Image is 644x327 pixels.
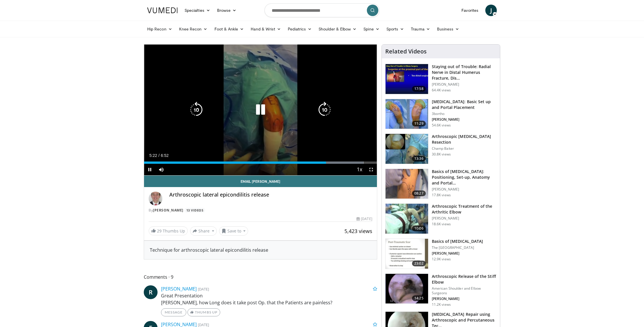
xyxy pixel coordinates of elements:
p: [PERSON_NAME] [432,117,497,122]
p: The [GEOGRAPHIC_DATA] [432,245,483,250]
div: [DATE] [356,216,372,222]
h3: Staying out of Trouble: Radial Nerve in Distal Humerus Fracture, Dis… [432,64,497,81]
p: Great Presentation [PERSON_NAME], how Long does it take post Op. that the Patients are painless? [161,292,377,306]
p: American Shoulder and Elbow Surgeons [432,286,497,295]
a: Sports [383,23,408,35]
img: b6cb6368-1f97-4822-9cbd-ab23a8265dd2.150x105_q85_crop-smart_upscale.jpg [386,169,428,199]
span: 5,423 views [344,228,372,234]
p: 30.8K views [432,152,451,157]
div: By [149,208,372,213]
a: J [485,5,497,16]
a: 10:06 Arthroscopic Treatment of the Arthritic Elbow [PERSON_NAME] 18.6K views [385,203,497,234]
span: 17:58 [412,86,426,92]
video-js: Video Player [144,45,377,176]
span: Comments 9 [144,273,377,281]
p: [PERSON_NAME] [432,187,497,192]
p: 54.6K views [432,123,451,128]
a: R [144,285,158,299]
span: 11:29 [412,121,426,126]
p: [PERSON_NAME] [432,82,497,87]
a: Email [PERSON_NAME] [144,176,377,187]
a: Message [161,308,186,316]
button: Share [190,226,217,236]
img: VuMedi Logo [147,7,178,13]
span: 14:25 [412,295,426,301]
h4: Arthroscopic lateral epicondilitis release [169,192,372,198]
a: 14:25 Arthroscopic Release of the Stiff Elbow American Shoulder and Elbow Surgeons [PERSON_NAME] ... [385,274,497,307]
a: Pediatrics [284,23,315,35]
a: Spine [360,23,383,35]
span: 5:22 [149,153,157,158]
a: Shoulder & Elbow [315,23,360,35]
img: abboud_3.png.150x105_q85_crop-smart_upscale.jpg [386,99,428,129]
h3: Basics of [MEDICAL_DATA] [432,238,483,244]
p: 17.8K views [432,193,451,197]
span: / [158,153,160,158]
img: 1004753_3.png.150x105_q85_crop-smart_upscale.jpg [386,134,428,164]
span: 23:02 [412,261,426,266]
span: 10:06 [412,226,426,231]
p: [PERSON_NAME] [432,251,483,256]
a: Thumbs Up [187,308,220,316]
img: 38495_0000_3.png.150x105_q85_crop-smart_upscale.jpg [386,204,428,234]
a: Hand & Wrist [247,23,284,35]
a: [PERSON_NAME] [153,208,183,213]
span: 29 [157,228,162,234]
a: [PERSON_NAME] [161,286,197,292]
p: 64.4K views [432,88,451,93]
p: [PERSON_NAME] [432,216,497,221]
a: 23:02 Basics of [MEDICAL_DATA] The [GEOGRAPHIC_DATA] [PERSON_NAME] 12.9K views [385,238,497,269]
span: 13:36 [412,156,426,161]
button: Save to [219,226,248,236]
a: 11:29 [MEDICAL_DATA]: Basic Set up and Portal Placement 3bortho [PERSON_NAME] 54.6K views [385,99,497,129]
div: Technique for arthroscopic lateral epicondilitis release [150,247,371,253]
span: 6:52 [161,153,168,158]
button: Mute [156,164,167,175]
a: 29 Thumbs Up [149,226,188,235]
a: Foot & Ankle [211,23,248,35]
a: Specialties [181,5,214,16]
input: Search topics, interventions [264,3,379,17]
a: Browse [214,5,240,16]
button: Pause [144,164,156,175]
h3: Arthroscopic [MEDICAL_DATA] Resection [432,134,497,145]
small: [DATE] [198,286,209,292]
button: Playback Rate [354,164,365,175]
img: Avatar [149,192,162,205]
a: Favorites [458,5,482,16]
a: Hip Recon [144,23,176,35]
h4: Related Videos [385,48,427,55]
a: Trauma [407,23,434,35]
a: 13:36 Arthroscopic [MEDICAL_DATA] Resection Champ Baker 30.8K views [385,134,497,164]
p: 3bortho [432,111,497,116]
p: Champ Baker [432,146,497,151]
button: Fullscreen [365,164,377,175]
h3: Arthroscopic Release of the Stiff Elbow [432,274,497,285]
a: 08:27 Basics of [MEDICAL_DATA]: Positioning, Set-up, Anatomy and Portal… [PERSON_NAME] 17.8K views [385,169,497,199]
div: Progress Bar [144,161,377,164]
h3: [MEDICAL_DATA]: Basic Set up and Portal Placement [432,99,497,110]
p: [PERSON_NAME] [432,297,497,301]
a: Knee Recon [176,23,211,35]
p: 12.9K views [432,257,451,261]
a: 17:58 Staying out of Trouble: Radial Nerve in Distal Humerus Fracture, Dis… [PERSON_NAME] 64.4K v... [385,64,497,94]
span: 08:27 [412,191,426,196]
p: 11.2K views [432,302,451,307]
img: Q2xRg7exoPLTwO8X4xMDoxOjB1O8AjAz_1.150x105_q85_crop-smart_upscale.jpg [386,64,428,94]
p: 18.6K views [432,222,451,226]
h3: Arthroscopic Treatment of the Arthritic Elbow [432,203,497,215]
a: Business [434,23,463,35]
a: 13 Videos [184,208,205,213]
h3: Basics of [MEDICAL_DATA]: Positioning, Set-up, Anatomy and Portal… [432,169,497,186]
img: yama2_3.png.150x105_q85_crop-smart_upscale.jpg [386,274,428,304]
img: 9VMYaPmPCVvj9dCH4xMDoxOjBrO-I4W8.150x105_q85_crop-smart_upscale.jpg [386,239,428,269]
